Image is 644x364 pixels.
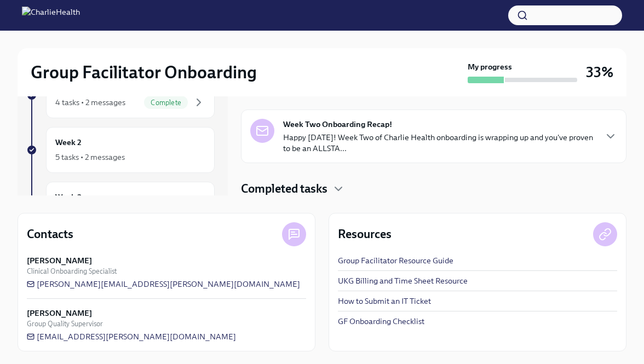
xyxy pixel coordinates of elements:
a: How to Submit an IT Ticket [338,296,431,307]
h6: Week 3 [55,191,82,203]
h3: 33% [586,62,613,82]
strong: My progress [468,61,512,72]
img: CharlieHealth [22,7,80,24]
a: Week 25 tasks • 2 messages [26,127,215,173]
a: Group Facilitator Resource Guide [338,255,453,266]
div: 5 tasks • 2 messages [55,152,125,163]
h4: Contacts [27,226,73,242]
a: Week 3 [26,182,215,228]
strong: [PERSON_NAME] [27,308,92,319]
span: Clinical Onboarding Specialist [27,266,117,276]
span: Group Quality Supervisor [27,319,103,329]
p: Happy [DATE]! Week Two of Charlie Health onboarding is wrapping up and you've proven to be an ALL... [283,132,595,154]
h6: Week 2 [55,136,82,148]
a: [EMAIL_ADDRESS][PERSON_NAME][DOMAIN_NAME] [27,331,236,342]
h2: Group Facilitator Onboarding [31,61,257,83]
h4: Completed tasks [241,181,327,197]
span: Complete [144,99,188,107]
strong: Week Two Onboarding Recap! [283,119,392,130]
h4: Resources [338,226,392,242]
div: 4 tasks • 2 messages [55,97,125,108]
div: Completed tasks [241,181,626,197]
strong: [PERSON_NAME] [27,255,92,266]
a: GF Onboarding Checklist [338,316,424,327]
a: UKG Billing and Time Sheet Resource [338,275,468,286]
a: [PERSON_NAME][EMAIL_ADDRESS][PERSON_NAME][DOMAIN_NAME] [27,279,300,290]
